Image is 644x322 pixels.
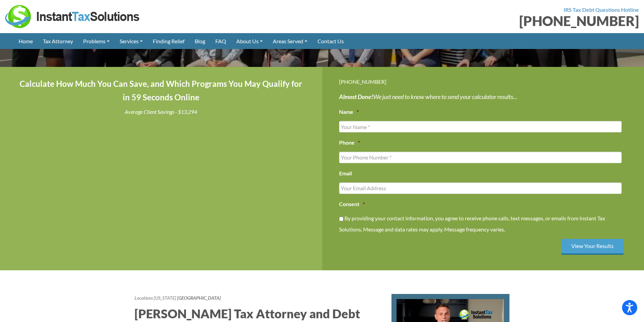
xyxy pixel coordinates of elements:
[190,33,210,49] a: Blog
[312,33,349,49] a: Contact Us
[339,93,517,100] i: We just need to know where to send your calculator results...
[177,295,221,301] strong: [GEOGRAPHIC_DATA]
[17,77,305,105] h4: Calculate How Much You Can Save, and Which Programs You May Qualify for in 59 Seconds Online
[564,6,639,13] strong: IRS Tax Debt Questions Hotline
[125,108,197,115] i: Average Client Savings - $13,294
[135,295,153,301] a: Locations
[327,14,639,28] div: [PHONE_NUMBER]
[38,33,78,49] a: Tax Attorney
[5,13,140,19] a: Instant Tax Solutions Logo
[78,33,115,49] a: Problems
[339,77,627,86] div: [PHONE_NUMBER]
[339,182,622,194] input: Your Email Address
[561,239,624,255] input: View Your Results
[14,33,38,49] a: Home
[339,108,359,116] label: Name
[210,33,231,49] a: FAQ
[154,295,176,301] a: [US_STATE]
[339,139,360,146] label: Phone
[339,93,373,100] strong: Almost Done!
[268,33,312,49] a: Areas Served
[339,170,352,177] label: Email
[5,5,140,28] img: Instant Tax Solutions Logo
[115,33,148,49] a: Services
[339,201,365,208] label: Consent
[339,152,622,163] input: Your Phone Number *
[231,33,268,49] a: About Us
[339,121,622,132] input: Your Name *
[148,33,190,49] a: Finding Relief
